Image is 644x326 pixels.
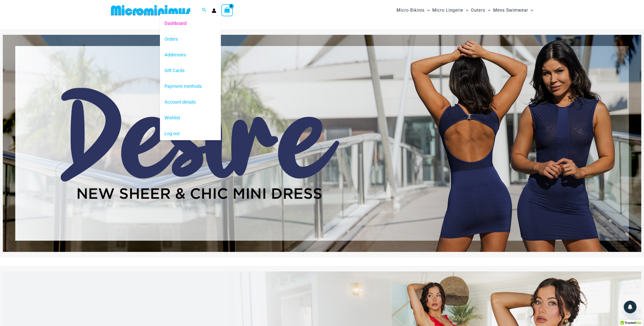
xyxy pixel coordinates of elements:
a: Orders [160,31,221,47]
a: Account details [160,94,221,110]
span: Menu Toggle [528,4,533,17]
img: Desire me Navy Dress [3,35,641,252]
span: Micro Bikinis [397,4,425,17]
span: Micro Lingerie [432,4,463,17]
a: Addresses [160,47,221,63]
a: Micro LingerieMenu ToggleMenu Toggle [431,3,470,18]
a: Search icon link [202,7,207,13]
nav: Site Navigation [394,2,535,19]
a: View Shopping Cart, empty [221,4,233,16]
a: Account icon link [212,8,216,13]
a: Dashboard [160,15,221,31]
span: Menu Toggle [485,4,490,17]
span: Mens Swimwear [493,4,528,17]
span: Menu Toggle [463,4,468,17]
a: Gift Cards [160,63,221,78]
a: Log out [160,126,221,141]
a: Mens SwimwearMenu ToggleMenu Toggle [492,3,534,18]
span: Outers [471,4,485,17]
a: Payment methods [160,78,221,94]
span: Menu Toggle [425,4,430,17]
a: Wishlist [160,110,221,126]
img: MM SHOP LOGO FLAT [109,5,192,16]
a: Micro BikinisMenu ToggleMenu Toggle [395,3,431,18]
a: OutersMenu ToggleMenu Toggle [470,3,492,18]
